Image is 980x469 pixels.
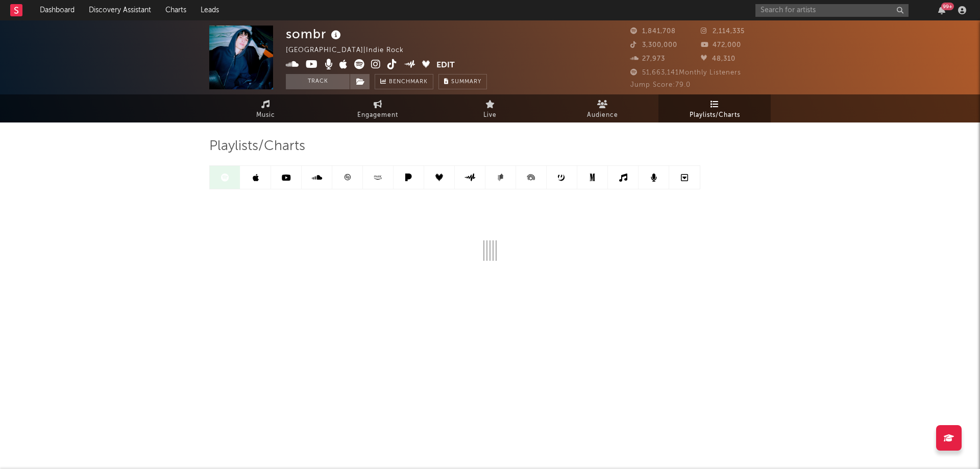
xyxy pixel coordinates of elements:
[357,109,398,121] span: Engagement
[286,44,415,57] div: [GEOGRAPHIC_DATA] | Indie Rock
[483,109,497,121] span: Live
[630,82,691,88] span: Jump Score: 79.0
[286,74,350,89] button: Track
[630,69,741,76] span: 51,663,141 Monthly Listeners
[701,42,741,48] span: 472,000
[630,56,665,62] span: 27,973
[451,79,481,85] span: Summary
[438,74,487,89] button: Summary
[436,59,455,72] button: Edit
[546,94,658,122] a: Audience
[938,6,945,14] button: 99+
[941,3,954,10] div: 99 +
[658,94,771,122] a: Playlists/Charts
[630,42,677,48] span: 3,300,000
[701,56,736,62] span: 48,310
[389,76,428,88] span: Benchmark
[755,4,909,17] input: Search for artists
[587,109,618,121] span: Audience
[690,109,740,121] span: Playlists/Charts
[630,28,676,35] span: 1,841,708
[434,94,546,122] a: Live
[375,74,433,89] a: Benchmark
[701,28,745,35] span: 2,114,335
[209,94,322,122] a: Music
[322,94,434,122] a: Engagement
[256,109,275,121] span: Music
[286,26,344,42] div: sombr
[209,140,305,153] span: Playlists/Charts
